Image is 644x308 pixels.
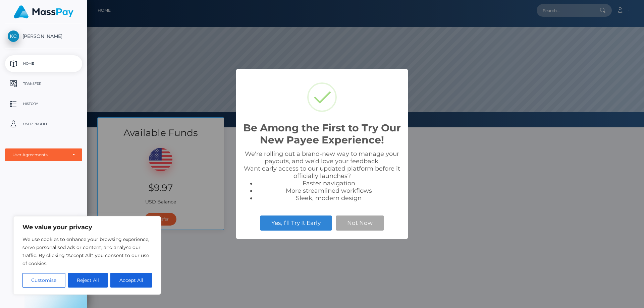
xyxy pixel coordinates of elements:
[243,122,401,146] h2: Be Among the First to Try Our New Payee Experience!
[256,187,401,194] li: More streamlined workflows
[8,59,79,69] p: Home
[256,180,401,187] li: Faster navigation
[8,119,79,129] p: User Profile
[12,152,67,158] div: User Agreements
[22,223,152,231] p: We value your privacy
[8,99,79,109] p: History
[22,273,65,288] button: Customise
[13,216,161,295] div: We value your privacy
[243,150,401,202] div: We're rolling out a brand-new way to manage your payouts, and we’d love your feedback. Want early...
[110,273,152,288] button: Accept All
[68,273,108,288] button: Reject All
[5,33,82,39] span: [PERSON_NAME]
[14,5,73,18] img: MassPay
[336,215,384,230] button: Not Now
[256,194,401,202] li: Sleek, modern design
[8,79,79,89] p: Transfer
[22,235,152,267] p: We use cookies to enhance your browsing experience, serve personalised ads or content, and analys...
[260,215,332,230] button: Yes, I’ll Try It Early
[5,148,82,161] button: User Agreements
